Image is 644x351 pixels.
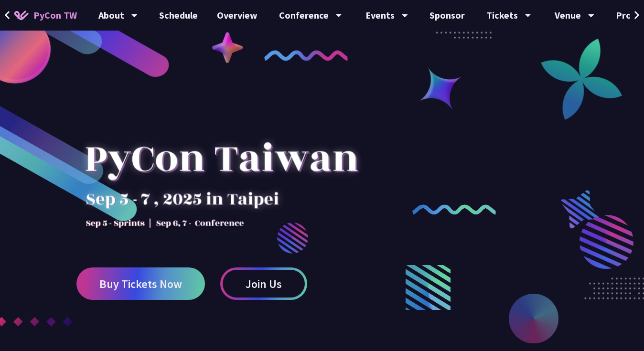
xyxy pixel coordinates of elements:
[5,3,86,27] a: PyCon TW
[246,278,282,290] span: Join Us
[412,204,496,215] img: curly-2.e802c9f.png
[76,267,205,300] a: Buy Tickets Now
[220,267,307,300] a: Join Us
[33,8,77,22] span: PyCon TW
[99,278,182,290] span: Buy Tickets Now
[14,11,29,20] img: Home icon of PyCon TW 2025
[264,50,348,61] img: curly-1.ebdbada.png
